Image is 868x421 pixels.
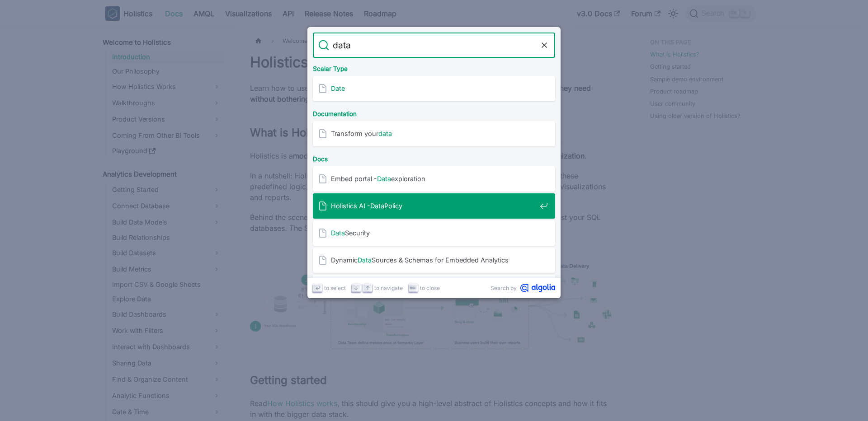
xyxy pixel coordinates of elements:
[358,256,372,264] mark: Data
[331,201,536,210] span: Holistics AI - Policy
[331,229,345,237] mark: Data
[324,284,346,292] span: to select
[353,285,359,291] svg: Arrow down
[313,275,555,300] a: DataFormats
[331,174,536,183] span: Embed portal - exploration
[313,220,555,246] a: DataSecurity
[410,285,416,291] svg: Escape key
[364,285,371,291] svg: Arrow up
[313,76,555,101] a: Date
[313,193,555,219] a: Holistics AI -DataPolicy
[311,148,557,166] div: Docs
[331,84,345,92] mark: Date
[313,248,555,273] a: DynamicDataSources & Schemas for Embedded Analytics
[311,58,557,76] div: Scalar Type
[377,175,391,182] mark: Data
[313,121,555,146] a: Transform yourdata
[491,284,555,292] a: Search byAlgolia
[331,256,536,264] span: Dynamic Sources & Schemas for Embedded Analytics
[420,284,440,292] span: to close
[374,284,403,292] span: to navigate
[331,129,536,138] span: Transform your
[329,33,539,58] input: Search docs
[370,202,384,210] mark: Data
[314,285,321,291] svg: Enter key
[313,166,555,192] a: Embed portal -Dataexploration
[491,284,517,292] span: Search by
[378,130,392,137] mark: data
[311,103,557,121] div: Documentation
[539,40,550,51] button: Clear the query
[520,284,555,292] svg: Algolia
[331,229,536,237] span: Security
